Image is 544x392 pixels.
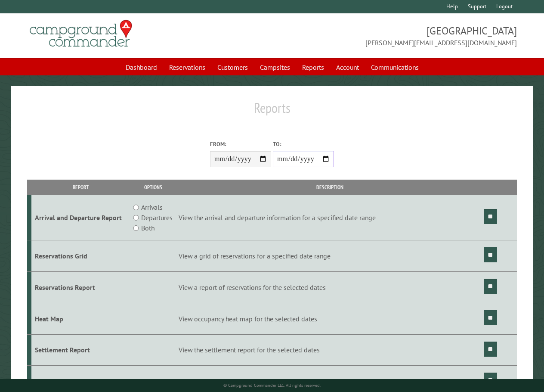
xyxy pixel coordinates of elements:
[177,180,482,195] th: Description
[177,240,482,272] td: View a grid of reservations for a specified date range
[177,334,482,366] td: View the settlement report for the selected dates
[177,271,482,303] td: View a report of reservations for the selected dates
[366,59,424,75] a: Communications
[177,195,482,240] td: View the arrival and departure information for a specified date range
[331,59,364,75] a: Account
[212,59,253,75] a: Customers
[223,383,321,388] small: © Campground Commander LLC. All rights reserved.
[273,140,334,148] label: To:
[130,180,177,195] th: Options
[121,59,162,75] a: Dashboard
[27,100,517,123] h1: Reports
[141,202,163,212] label: Arrivals
[31,240,130,272] td: Reservations Grid
[164,59,210,75] a: Reservations
[27,17,135,50] img: Campground Commander
[297,59,329,75] a: Reports
[141,223,155,233] label: Both
[210,140,271,148] label: From:
[272,24,517,48] span: [GEOGRAPHIC_DATA] [PERSON_NAME][EMAIL_ADDRESS][DOMAIN_NAME]
[31,271,130,303] td: Reservations Report
[255,59,295,75] a: Campsites
[31,180,130,195] th: Report
[31,334,130,366] td: Settlement Report
[31,195,130,240] td: Arrival and Departure Report
[31,303,130,334] td: Heat Map
[177,303,482,334] td: View occupancy heat map for the selected dates
[141,212,173,223] label: Departures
